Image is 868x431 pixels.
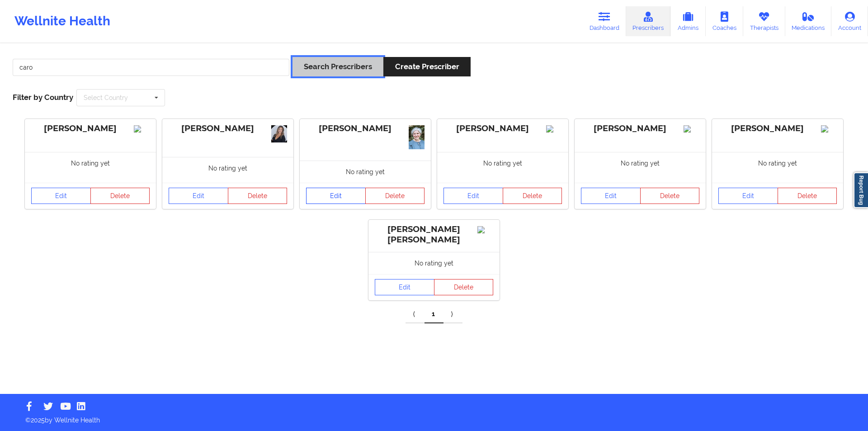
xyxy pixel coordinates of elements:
[84,95,128,101] div: Select Country
[271,125,287,142] img: 852c4959-82a5-4d4e-9529-25215e4f5ed0_IMG_1768.jpeg
[365,188,425,204] button: Delete
[670,6,706,36] a: Admins
[443,188,503,204] a: Edit
[831,6,868,36] a: Account
[19,409,849,425] p: © 2025 by Wellnite Health
[546,125,562,133] img: Image%2Fplaceholer-image.png
[13,93,73,102] span: Filter by Country
[306,123,425,134] div: [PERSON_NAME]
[292,57,383,76] button: Search Prescribers
[406,305,462,323] div: Pagination Navigation
[31,188,91,204] a: Edit
[785,6,832,36] a: Medications
[383,57,470,76] button: Create Prescriber
[375,279,434,295] a: Edit
[300,161,431,183] div: No rating yet
[583,6,626,36] a: Dashboard
[25,152,156,182] div: No rating yet
[13,59,289,76] input: Search Keywords
[743,6,785,36] a: Therapists
[443,123,562,134] div: [PERSON_NAME]
[437,152,568,182] div: No rating yet
[626,6,671,36] a: Prescribers
[306,188,366,204] a: Edit
[503,188,562,204] button: Delete
[581,188,641,204] a: Edit
[406,305,425,323] a: Previous item
[477,226,493,233] img: Image%2Fplaceholer-image.png
[684,125,699,133] img: Image%2Fplaceholer-image.png
[718,123,837,134] div: [PERSON_NAME]
[375,224,493,245] div: [PERSON_NAME] [PERSON_NAME]
[443,305,462,323] a: Next item
[821,125,837,133] img: Image%2Fplaceholer-image.png
[778,188,837,204] button: Delete
[368,252,500,274] div: No rating yet
[169,123,287,134] div: [PERSON_NAME]
[640,188,700,204] button: Delete
[581,123,699,134] div: [PERSON_NAME]
[134,125,150,133] img: Image%2Fplaceholer-image.png
[854,172,868,208] a: Report Bug
[718,188,778,204] a: Edit
[162,157,293,182] div: No rating yet
[425,305,443,323] a: 1
[169,188,228,204] a: Edit
[409,125,425,149] img: a35e59f4-5667-4987-ba8f-ee9f518e440c_My_photo_.jpg
[712,152,843,182] div: No rating yet
[228,188,288,204] button: Delete
[434,279,494,295] button: Delete
[575,152,706,182] div: No rating yet
[706,6,743,36] a: Coaches
[31,123,150,134] div: [PERSON_NAME]
[90,188,150,204] button: Delete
